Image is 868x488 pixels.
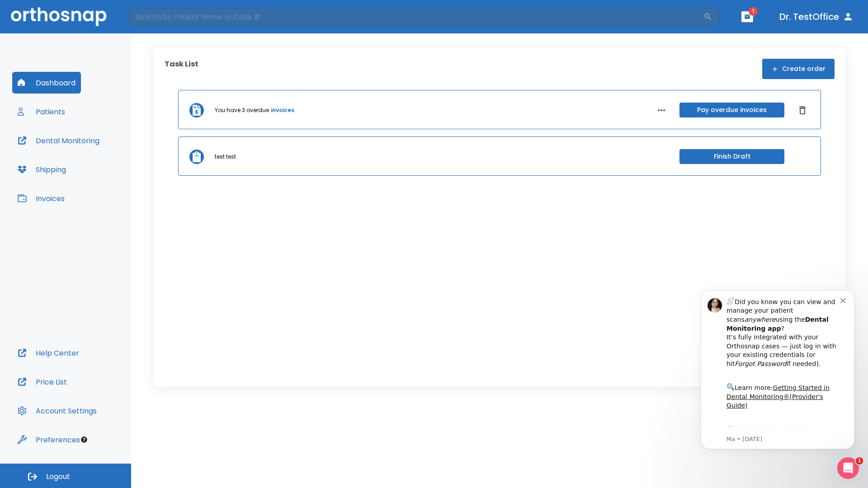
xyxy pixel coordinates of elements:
[12,159,71,180] button: Shipping
[762,59,835,79] button: Create order
[687,277,868,464] iframe: Intercom notifications message
[80,436,88,444] div: Tooltip anchor
[215,153,236,161] p: test test
[12,101,71,122] button: Patients
[12,371,72,393] button: Price List
[12,188,70,209] button: Invoices
[679,103,784,117] button: Pay overdue invoices
[679,149,784,164] button: Finish Draft
[46,472,70,482] span: Logout
[837,457,859,479] iframe: Intercom live chat
[795,103,810,117] button: Dismiss
[165,59,198,79] p: Task List
[271,106,294,114] a: invoices
[39,147,153,193] div: Download the app: | ​ Let us know if you need help getting started!
[39,159,153,167] p: Message from Ma, sent 2w ago
[12,130,105,151] button: Dental Monitoring
[12,342,85,364] button: Help Center
[39,150,120,166] a: App Store
[12,72,81,94] button: Dashboard
[776,9,857,25] button: Dr. TestOffice
[11,7,107,26] img: Orthosnap
[12,429,85,450] button: Preferences
[749,7,758,16] span: 1
[129,8,703,26] input: Search by Patient Name or Case #
[153,19,160,27] button: Dismiss notification
[856,457,863,465] span: 1
[12,400,102,422] button: Account Settings
[215,106,269,114] p: You have 3 overdue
